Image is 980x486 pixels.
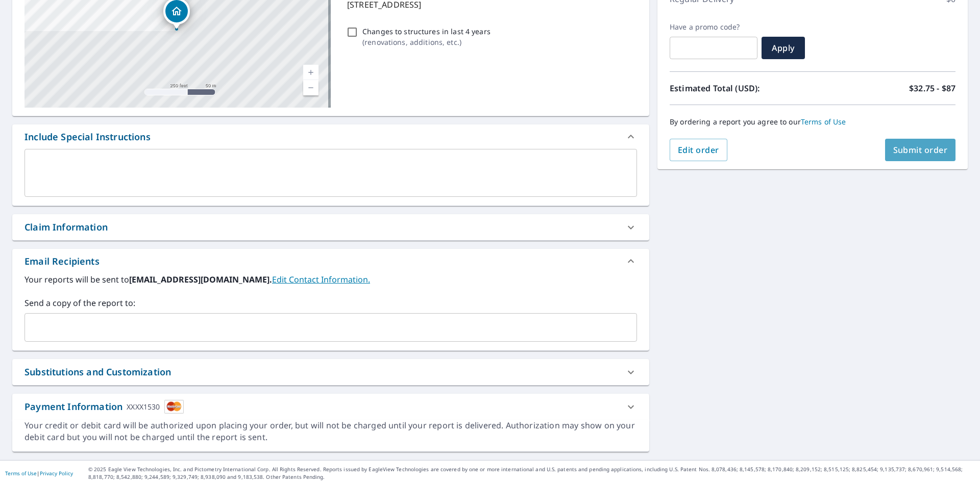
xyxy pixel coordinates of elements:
[24,400,184,414] div: Payment Information
[164,400,184,414] img: cardImage
[670,117,955,126] p: By ordering a report you agree to our
[670,22,757,32] label: Have a promo code?
[670,139,727,161] button: Edit order
[272,274,370,285] a: EditContactInfo
[129,274,272,285] b: [EMAIL_ADDRESS][DOMAIN_NAME].
[909,82,955,94] p: $32.75 - $87
[762,37,805,59] button: Apply
[303,80,318,95] a: Current Level 17, Zoom Out
[12,394,649,420] div: Payment InformationXXXX1530cardImage
[12,214,649,240] div: Claim Information
[5,470,37,477] a: Terms of Use
[24,365,171,379] div: Substitutions and Customization
[770,42,797,54] span: Apply
[885,139,956,161] button: Submit order
[88,466,975,481] p: © 2025 Eagle View Technologies, Inc. and Pictometry International Corp. All Rights Reserved. Repo...
[12,124,649,149] div: Include Special Instructions
[24,297,637,309] label: Send a copy of the report to:
[670,82,813,94] p: Estimated Total (USD):
[24,254,100,268] div: Email Recipients
[303,65,318,80] a: Current Level 17, Zoom In
[24,130,151,144] div: Include Special Instructions
[801,117,846,126] a: Terms of Use
[127,400,160,414] div: XXXX1530
[12,359,649,385] div: Substitutions and Customization
[893,144,948,156] span: Submit order
[362,26,491,37] p: Changes to structures in last 4 years
[362,37,491,47] p: ( renovations, additions, etc. )
[678,144,719,156] span: Edit order
[12,249,649,273] div: Email Recipients
[24,220,108,234] div: Claim Information
[40,470,73,477] a: Privacy Policy
[24,420,637,443] div: Your credit or debit card will be authorized upon placing your order, but will not be charged unt...
[24,273,637,286] label: Your reports will be sent to
[5,470,73,476] p: |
